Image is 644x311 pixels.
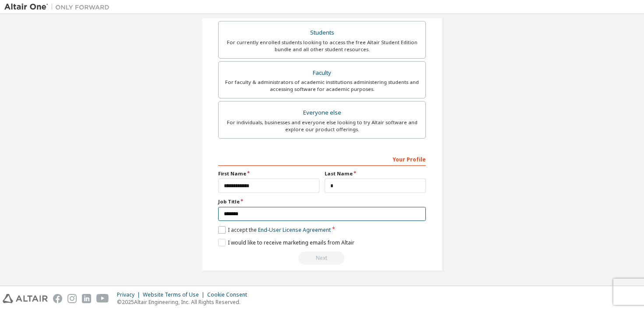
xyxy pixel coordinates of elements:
[207,291,252,298] div: Cookie Consent
[218,170,319,177] label: First Name
[325,170,426,177] label: Last Name
[67,294,77,303] img: instagram.svg
[4,3,114,11] img: Altair One
[143,291,207,298] div: Website Terms of Use
[224,79,420,93] div: For faculty & administrators of academic institutions administering students and accessing softwa...
[224,27,420,39] div: Students
[218,252,426,265] div: Read and acccept EULA to continue
[53,294,62,303] img: facebook.svg
[96,294,109,303] img: youtube.svg
[117,298,252,306] p: © 2025 Altair Engineering, Inc. All Rights Reserved.
[218,226,331,234] label: I accept the
[218,198,426,205] label: Job Title
[224,107,420,119] div: Everyone else
[218,239,354,246] label: I would like to receive marketing emails from Altair
[218,152,426,166] div: Your Profile
[82,294,91,303] img: linkedin.svg
[3,294,48,303] img: altair_logo.svg
[224,67,420,79] div: Faculty
[224,119,420,133] div: For individuals, businesses and everyone else looking to try Altair software and explore our prod...
[117,291,143,298] div: Privacy
[258,226,331,234] a: End-User License Agreement
[224,39,420,53] div: For currently enrolled students looking to access the free Altair Student Edition bundle and all ...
